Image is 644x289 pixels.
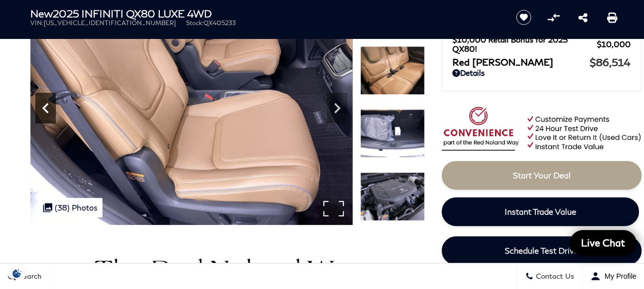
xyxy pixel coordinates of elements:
span: Schedule Test Drive [505,245,578,255]
a: Share this New 2025 INFINITI QX80 LUXE 4WD [578,11,587,24]
span: Red [PERSON_NAME] [452,56,590,68]
div: (38) Photos [38,198,102,217]
img: New 2025 RADIANT WHITE INFINITI LUXE 4WD image 31 [360,109,425,158]
a: Details [452,68,631,77]
div: Previous [35,93,56,123]
img: New 2025 RADIANT WHITE INFINITI LUXE 4WD image 32 [360,172,425,221]
a: Print this New 2025 INFINITI QX80 LUXE 4WD [607,11,617,24]
span: Start Your Deal [513,170,571,180]
button: Open user profile menu [583,263,644,289]
button: Save vehicle [512,9,535,26]
a: Start Your Deal [442,161,641,190]
span: $10,000 [597,39,631,49]
span: Search [16,272,41,281]
span: Instant Trade Value [505,207,576,216]
a: $10,000 Retail Bonus for 2025 QX80! $10,000 [452,35,631,53]
strong: New [30,7,53,19]
div: Next [327,93,347,123]
span: Contact Us [533,272,574,281]
span: My Profile [600,272,636,280]
button: Compare Vehicle [546,10,561,25]
img: New 2025 RADIANT WHITE INFINITI LUXE 4WD image 30 [360,46,425,95]
section: Click to Open Cookie Consent Modal [5,268,29,279]
a: Live Chat [570,230,636,256]
span: Live Chat [576,236,630,249]
span: $10,000 Retail Bonus for 2025 QX80! [452,35,597,53]
span: [US_VEHICLE_IDENTIFICATION_NUMBER] [44,19,176,27]
span: $86,514 [590,56,631,68]
a: Instant Trade Value [442,197,639,226]
a: Schedule Test Drive [442,236,641,265]
span: QX405233 [203,19,236,27]
span: VIN: [30,19,44,27]
img: Opt-Out Icon [5,268,29,279]
h1: 2025 INFINITI QX80 LUXE 4WD [30,8,499,19]
a: Red [PERSON_NAME] $86,514 [452,56,631,68]
span: Stock: [186,19,203,27]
